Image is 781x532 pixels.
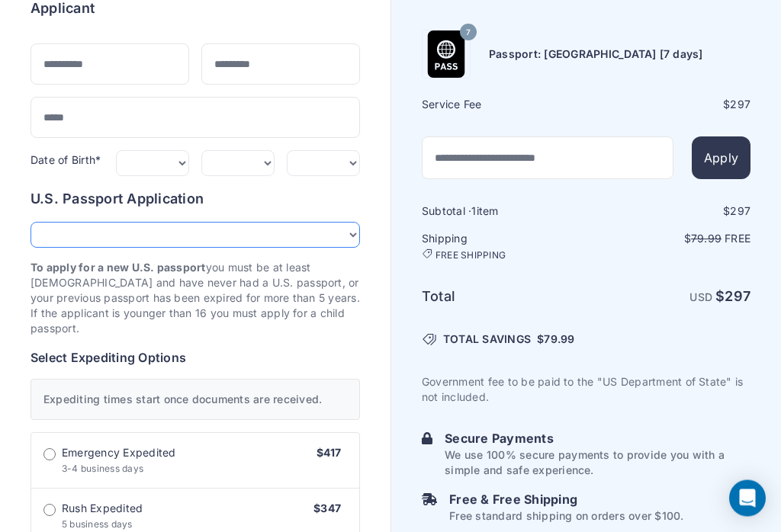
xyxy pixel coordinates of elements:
[689,291,712,304] span: USD
[62,446,176,461] span: Emergency Expedited
[445,430,750,448] h6: Secure Payments
[317,447,341,460] span: $417
[435,250,506,262] span: FREE SHIPPING
[313,502,341,515] span: $347
[449,491,683,509] h6: Free & Free Shipping
[729,480,766,517] div: Open Intercom Messenger
[422,232,585,262] h6: Shipping
[725,289,750,305] span: 297
[422,204,585,220] h6: Subtotal · item
[466,23,471,43] span: 7
[443,332,531,348] span: TOTAL SAVINGS
[31,261,206,274] strong: To apply for a new U.S. passport
[692,137,750,180] button: Apply
[31,189,360,210] h6: U.S. Passport Application
[62,502,143,517] span: Rush Expedited
[31,261,360,337] p: you must be at least [DEMOGRAPHIC_DATA] and have never had a U.S. passport, or your previous pass...
[715,289,750,305] strong: $
[423,31,470,79] img: Product Name
[422,287,585,308] h6: Total
[422,98,585,113] h6: Service Fee
[730,98,750,111] span: 297
[62,463,143,475] span: 3-4 business days
[31,380,360,421] div: Expediting times start once documents are received.
[31,349,360,367] h6: Select Expediting Options
[62,519,133,530] span: 5 business days
[489,47,703,62] h6: Passport: [GEOGRAPHIC_DATA] [7 days]
[544,333,574,346] span: 79.99
[422,375,750,405] p: Government fee to be paid to the "US Department of State" is not included.
[31,154,101,167] label: Date of Birth*
[691,232,722,245] span: 79.99
[445,448,750,479] p: We use 100% secure payments to provide you with a simple and safe experience.
[730,205,750,218] span: 297
[449,509,683,524] p: Free standard shipping on orders over $100.
[471,205,476,218] span: 1
[588,232,751,247] p: $
[537,332,574,348] span: $
[725,232,750,245] span: Free
[588,204,751,220] div: $
[588,98,751,113] div: $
